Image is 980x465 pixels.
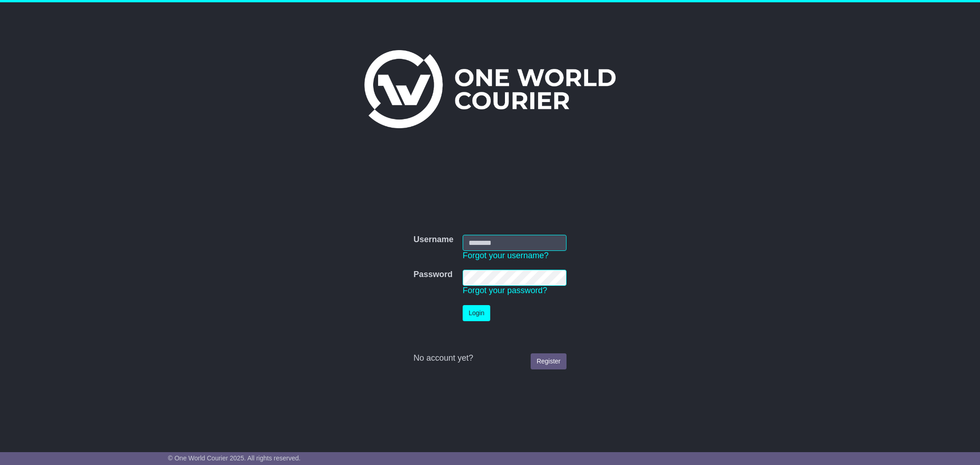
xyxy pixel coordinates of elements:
[463,305,490,321] button: Login
[463,286,547,295] a: Forgot your password?
[168,454,301,462] span: © One World Courier 2025. All rights reserved.
[414,353,566,363] div: No account yet?
[414,235,453,245] label: Username
[531,353,566,369] a: Register
[414,270,453,280] label: Password
[463,251,549,260] a: Forgot your username?
[364,50,615,128] img: One World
